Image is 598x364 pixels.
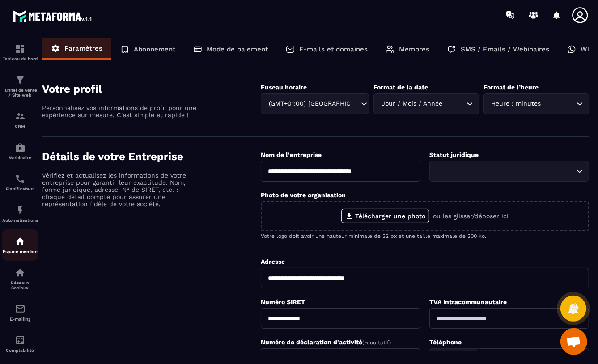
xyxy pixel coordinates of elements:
input: Search for option [543,99,574,109]
p: SMS / Emails / Webinaires [461,45,549,53]
div: Search for option [261,93,369,114]
a: formationformationCRM [2,104,38,135]
p: Webinaire [2,155,38,160]
p: Planificateur [2,186,38,191]
img: automations [15,236,25,247]
a: formationformationTunnel de vente / Site web [2,68,38,104]
input: Search for option [444,99,464,109]
span: Heure : minutes [489,99,543,109]
label: Adresse [261,258,285,265]
a: automationsautomationsWebinaire [2,135,38,167]
a: Ouvrir le chat [560,328,587,355]
a: social-networksocial-networkRéseaux Sociaux [2,261,38,297]
p: Réseaux Sociaux [2,280,38,290]
p: E-mails et domaines [299,45,368,53]
p: Personnalisez vos informations de profil pour une expérience sur mesure. C'est simple et rapide ! [42,104,199,119]
label: Téléphone [429,339,462,346]
p: CRM [2,124,38,129]
img: accountant [15,335,25,346]
p: Tunnel de vente / Site web [2,88,38,97]
label: Télécharger une photo [341,209,429,223]
img: automations [15,142,25,153]
input: Search for option [435,166,574,176]
img: logo [13,8,93,24]
label: Format de la date [373,84,428,91]
p: Votre logo doit avoir une hauteur minimale de 32 px et une taille maximale de 300 ko. [261,233,589,239]
img: formation [15,111,25,122]
span: (GMT+01:00) [GEOGRAPHIC_DATA] [267,99,352,109]
img: social-network [15,267,25,278]
label: TVA Intracommunautaire [429,298,507,305]
label: Nom de l'entreprise [261,151,322,158]
label: Numéro SIRET [261,298,305,305]
span: (Facultatif) [362,339,391,346]
img: automations [15,205,25,216]
a: emailemailE-mailing [2,297,38,328]
p: Mode de paiement [207,45,268,53]
p: Espace membre [2,249,38,254]
label: Fuseau horaire [261,84,307,91]
img: formation [15,75,25,85]
img: email [15,304,25,314]
span: Jour / Mois / Année [379,99,444,109]
p: Abonnement [134,45,175,53]
div: Search for option [429,161,589,182]
p: Paramètres [64,44,102,52]
a: automationsautomationsEspace membre [2,229,38,261]
label: Statut juridique [429,151,479,158]
img: formation [15,43,25,54]
p: Tableau de bord [2,56,38,61]
p: Vérifiez et actualisez les informations de votre entreprise pour garantir leur exactitude. Nom, f... [42,172,199,207]
input: Search for option [352,99,359,109]
p: Automatisations [2,218,38,223]
img: scheduler [15,174,25,184]
div: Search for option [483,93,589,114]
label: Numéro de déclaration d'activité [261,339,391,346]
div: Search for option [373,93,479,114]
label: Format de l’heure [483,84,539,91]
a: schedulerschedulerPlanificateur [2,167,38,198]
h4: Détails de votre Entreprise [42,150,261,163]
p: E-mailing [2,317,38,322]
a: automationsautomationsAutomatisations [2,198,38,229]
a: formationformationTableau de bord [2,37,38,68]
p: Membres [399,45,429,53]
h4: Votre profil [42,83,261,95]
p: Comptabilité [2,348,38,353]
p: ou les glisser/déposer ici [433,212,509,220]
label: Photo de votre organisation [261,191,346,199]
a: accountantaccountantComptabilité [2,328,38,360]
